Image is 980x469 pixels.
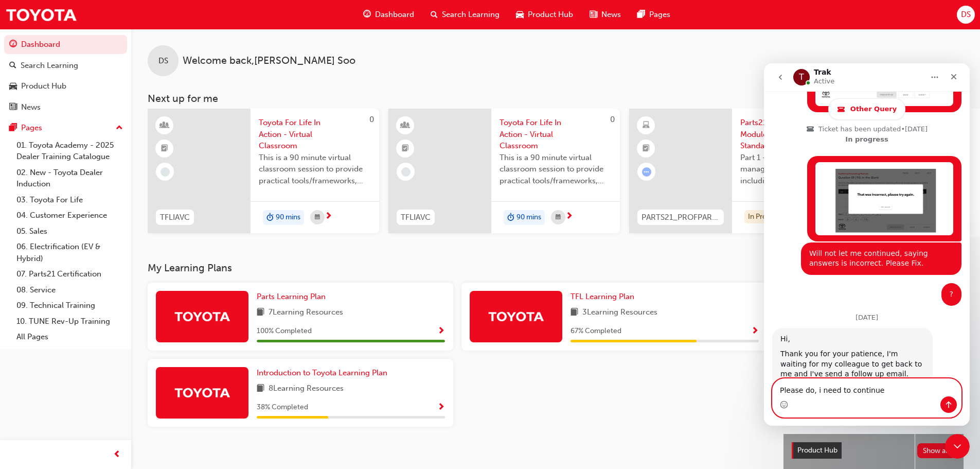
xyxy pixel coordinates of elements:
span: DS [961,9,971,21]
a: 0PARTS21_PROFPART1_0923_ELParts21 Professional Module Part 1 - TFL StandardsPart 1 – Inventory ma... [629,109,861,233]
span: book-icon [257,306,264,319]
span: Part 1 – Inventory management principles including forecasting, processes, and techniques. [740,152,852,187]
h3: My Learning Plans [148,262,767,274]
span: pages-icon [9,124,17,133]
a: 09. Technical Training [12,298,127,314]
span: search-icon [9,61,16,71]
button: Show Progress [437,325,445,338]
span: Welcome back , [PERSON_NAME] Soo [183,55,355,67]
span: Pages [649,9,670,21]
span: booktick-icon [643,142,650,155]
div: Pages [21,122,42,134]
a: Introduction to Toyota Learning Plan [257,367,391,379]
span: calendar-icon [556,211,561,224]
div: Search Learning [21,60,78,72]
span: DS [158,55,168,67]
span: 67 % Completed [571,325,621,337]
textarea: Message… [9,316,197,333]
a: Dashboard [4,35,127,54]
span: Dashboard [375,9,414,21]
button: Pages [4,118,127,137]
a: Parts Learning Plan [257,291,330,303]
span: car-icon [9,82,17,91]
span: Parts21 Professional Module Part 1 - TFL Standards [740,117,852,152]
div: Hi,Thank you for your patience, I'm waiting for my colleague to get back to me and I've send a fo... [8,265,169,363]
span: TFLIAVC [160,212,190,223]
span: 38 % Completed [257,402,308,413]
span: Introduction to Toyota Learning Plan [257,368,387,377]
a: 08. Service [12,282,127,298]
div: Hi, [16,271,161,281]
span: booktick-icon [161,142,168,155]
a: search-iconSearch Learning [422,4,508,25]
a: All Pages [12,329,127,345]
img: Trak [5,3,77,26]
span: This is a 90 minute virtual classroom session to provide practical tools/frameworks, behaviours a... [259,152,371,187]
span: Product Hub [528,9,573,21]
a: 0TFLIAVCToyota For Life In Action - Virtual ClassroomThis is a 90 minute virtual classroom sessio... [148,109,379,233]
a: 01. Toyota Academy - 2025 Dealer Training Catalogue [12,137,127,165]
a: Product Hub [4,77,127,96]
span: TFL Learning Plan [571,292,634,301]
a: 10. TUNE Rev-Up Training [12,314,127,329]
span: Show Progress [751,327,759,336]
a: 06. Electrification (EV & Hybrid) [12,239,127,266]
span: Toyota For Life In Action - Virtual Classroom [259,117,371,152]
span: learningResourceType_ELEARNING-icon [643,119,650,132]
span: TFLIAVC [401,212,431,223]
span: booktick-icon [402,142,409,155]
a: News [4,98,127,117]
a: TFL Learning Plan [571,291,638,303]
div: Trak says… [8,265,198,386]
img: Trak [174,307,230,325]
button: Show all [917,443,956,458]
span: Show Progress [437,327,445,336]
div: In Progress [744,210,787,224]
iframe: Intercom live chat [764,63,970,426]
span: up-icon [116,121,123,135]
span: PARTS21_PROFPART1_0923_EL [642,212,720,223]
span: car-icon [516,8,524,21]
span: 100 % Completed [257,325,312,337]
span: guage-icon [9,40,17,49]
span: This is a 90 minute virtual classroom session to provide practical tools/frameworks, behaviours a... [500,152,612,187]
a: Search Learning [4,56,127,75]
span: next-icon [565,212,573,221]
span: news-icon [590,8,597,21]
span: 90 mins [276,212,300,223]
span: Search Learning [442,9,500,21]
a: 04. Customer Experience [12,207,127,223]
a: Product HubShow all [792,442,955,459]
a: car-iconProduct Hub [508,4,581,25]
span: learningRecordVerb_ATTEMPT-icon [642,167,651,177]
span: News [601,9,621,21]
button: Send a message… [176,333,193,350]
span: Parts Learning Plan [257,292,326,301]
span: 0 [369,115,374,124]
span: 3 Learning Resources [582,306,657,319]
span: next-icon [325,212,332,221]
span: 0 [610,115,615,124]
a: pages-iconPages [629,4,679,25]
div: Thank you for your patience, I'm waiting for my colleague to get back to me and I've send a follo... [16,286,161,316]
div: Product Hub [21,80,66,92]
h3: Next up for me [131,93,980,105]
button: DashboardSearch LearningProduct HubNews [4,33,127,118]
a: 05. Sales [12,223,127,239]
span: 90 mins [516,212,541,223]
span: prev-icon [113,448,121,461]
img: Trak [174,384,230,402]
